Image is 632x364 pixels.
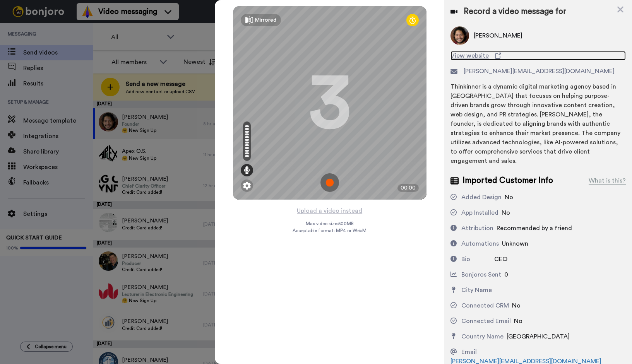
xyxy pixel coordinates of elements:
div: App Installed [461,208,498,217]
div: Bonjoros Sent [461,270,501,279]
span: Acceptable format: MP4 or WebM [293,227,367,234]
button: Upload a video instead [295,206,365,216]
div: Added Design [461,193,502,202]
img: ic_gear.svg [243,182,251,190]
a: View website [450,51,626,60]
span: No [514,318,522,324]
span: View website [450,51,489,60]
div: Connected CRM [461,301,509,310]
div: Automations [461,239,499,248]
span: Recommended by a friend [497,225,572,231]
span: [PERSON_NAME][EMAIL_ADDRESS][DOMAIN_NAME] [464,67,615,76]
img: ic_record_start.svg [320,173,339,192]
span: [GEOGRAPHIC_DATA] [507,333,570,340]
span: CEO [494,256,507,262]
span: Unknown [502,241,528,247]
div: City Name [461,285,492,295]
div: Connected Email [461,316,511,326]
div: 3 [308,74,351,132]
span: No [505,194,513,200]
div: What is this? [589,176,626,185]
span: No [512,302,521,309]
div: Attribution [461,224,493,233]
span: Imported Customer Info [462,175,553,186]
div: Thinkinner is a dynamic digital marketing agency based in [GEOGRAPHIC_DATA] that focuses on helpi... [450,82,626,166]
div: 00:00 [397,184,419,192]
div: Bio [461,255,470,264]
span: Max video size: 500 MB [306,220,354,227]
span: No [502,210,510,216]
div: Email [461,347,477,357]
div: Country Name [461,332,504,341]
span: 0 [504,272,508,278]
